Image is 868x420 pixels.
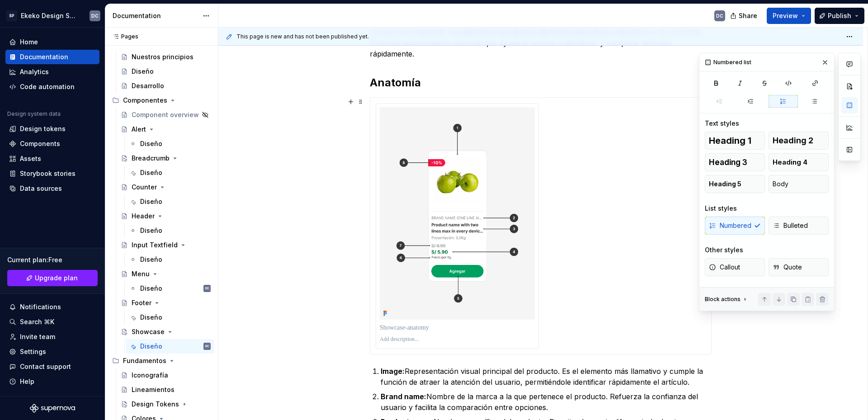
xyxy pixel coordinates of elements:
[132,212,155,221] div: Header
[5,330,99,344] a: Invite team
[132,183,157,192] div: Counter
[117,238,214,252] a: Input Textfield
[381,367,405,376] strong: Image:
[716,12,723,19] div: DC
[117,382,214,397] a: Lineamientos
[117,108,214,122] a: Component overview
[126,194,214,209] a: Diseño
[132,81,164,90] div: Desarrollo
[126,223,214,238] a: Diseño
[5,359,99,374] button: Contact support
[7,255,98,264] div: Current plan : Free
[117,79,214,93] a: Desarrollo
[117,209,214,223] a: Header
[132,400,179,409] div: Design Tokens
[140,284,162,293] div: Diseño
[132,110,199,119] div: Component overview
[726,8,763,24] button: Share
[140,255,162,264] div: Diseño
[5,166,99,181] a: Storybook stories
[381,366,712,387] p: Representación visual principal del producto. Es el elemento más llamativo y cumple la función de...
[5,374,99,389] button: Help
[132,385,175,394] div: Lineamientos
[20,332,55,341] div: Invite team
[370,76,712,90] h2: Anatomía
[739,11,757,20] span: Share
[5,80,99,94] a: Code automation
[20,139,60,148] div: Components
[126,310,214,325] a: Diseño
[20,52,68,61] div: Documentation
[5,315,99,329] button: Search ⌘K
[126,165,214,180] a: Diseño
[20,362,71,371] div: Contact support
[117,296,214,310] a: Footer
[20,302,61,311] div: Notifications
[108,354,214,368] div: Fundamentos
[140,313,162,322] div: Diseño
[117,267,214,281] a: Menu
[381,392,426,401] strong: Brand name:
[117,368,214,382] a: Iconografía
[20,124,66,133] div: Design tokens
[7,270,98,286] a: Upgrade plan
[5,65,99,79] a: Analytics
[5,300,99,314] button: Notifications
[140,168,162,177] div: Diseño
[5,181,99,196] a: Data sources
[20,82,75,91] div: Code automation
[132,67,154,76] div: Diseño
[5,122,99,136] a: Design tokens
[205,342,209,351] div: DC
[117,180,214,194] a: Counter
[132,298,151,307] div: Footer
[2,6,103,25] button: SPEkeko Design SystemDC
[140,226,162,235] div: Diseño
[126,281,214,296] a: DiseñoDC
[140,342,162,351] div: Diseño
[126,339,214,354] a: DiseñoDC
[236,33,369,40] span: This page is new and has not been published yet.
[117,64,214,79] a: Diseño
[205,284,209,293] div: DC
[132,154,170,163] div: Breadcrumb
[108,33,138,40] div: Pages
[117,122,214,137] a: Alert
[91,12,99,19] div: DC
[20,184,62,193] div: Data sources
[20,317,54,326] div: Search ⌘K
[126,137,214,151] a: Diseño
[20,347,46,356] div: Settings
[381,391,712,413] p: Nombre de la marca a la que pertenece el producto. Refuerza la confianza del usuario y facilita l...
[108,93,214,108] div: Componentes
[20,169,75,178] div: Storybook stories
[123,356,166,365] div: Fundamentos
[20,67,49,76] div: Analytics
[117,325,214,339] a: Showcase
[117,397,214,411] a: Design Tokens
[21,11,79,20] div: Ekeko Design System
[140,197,162,206] div: Diseño
[5,50,99,64] a: Documentation
[5,344,99,359] a: Settings
[132,52,193,61] div: Nuestros principios
[5,151,99,166] a: Assets
[117,50,214,64] a: Nuestros principios
[123,96,167,105] div: Componentes
[113,11,198,20] div: Documentation
[6,10,17,21] div: SP
[5,35,99,49] a: Home
[767,8,811,24] button: Preview
[20,154,41,163] div: Assets
[35,274,78,283] span: Upgrade plan
[132,125,146,134] div: Alert
[773,11,798,20] span: Preview
[117,151,214,165] a: Breadcrumb
[132,371,168,380] div: Iconografía
[20,38,38,47] div: Home
[140,139,162,148] div: Diseño
[132,269,150,278] div: Menu
[828,11,851,20] span: Publish
[30,404,75,413] svg: Supernova Logo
